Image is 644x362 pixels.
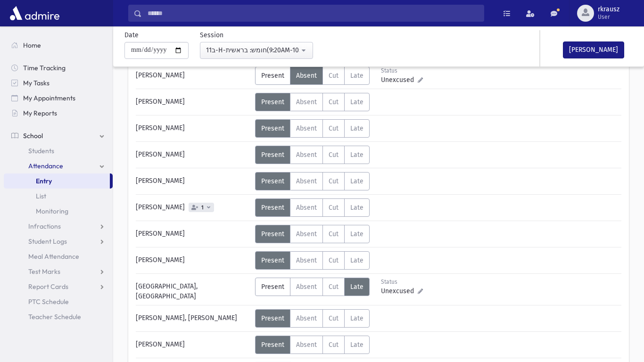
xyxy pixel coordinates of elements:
span: PTC Schedule [28,297,69,306]
span: Present [261,230,284,238]
span: Present [261,98,284,106]
span: My Reports [23,109,57,117]
label: Date [124,30,139,40]
div: [PERSON_NAME], [PERSON_NAME] [131,309,255,328]
span: My Tasks [23,79,50,87]
div: [PERSON_NAME] [131,172,255,190]
div: AttTypes [255,251,370,270]
span: Late [350,230,363,238]
a: Entry [4,173,110,189]
a: Monitoring [4,204,113,219]
div: AttTypes [255,336,370,354]
label: Session [200,30,223,40]
a: Teacher Schedule [4,309,113,324]
a: My Appointments [4,90,113,106]
a: School [4,128,113,143]
span: Meal Attendance [28,252,79,261]
a: Meal Attendance [4,249,113,264]
span: User [598,13,619,21]
span: Absent [296,204,317,212]
span: Cut [329,98,339,106]
span: Late [350,314,363,322]
span: Entry [36,177,52,185]
span: Absent [296,124,317,132]
span: Cut [329,283,339,291]
div: AttTypes [255,66,370,85]
span: Cut [329,124,339,132]
a: Report Cards [4,279,113,294]
div: [PERSON_NAME] [131,119,255,138]
a: Home [4,38,113,53]
span: Cut [329,72,339,80]
div: AttTypes [255,225,370,243]
span: Students [28,147,54,155]
span: Present [261,204,284,212]
a: Students [4,143,113,158]
a: Time Tracking [4,60,113,75]
span: Attendance [28,162,63,170]
span: Cut [329,314,339,322]
a: Attendance [4,158,113,173]
img: AdmirePro [8,4,62,23]
span: Home [23,41,41,49]
a: Student Logs [4,234,113,249]
span: Absent [296,341,317,349]
div: [PERSON_NAME] [131,146,255,164]
div: Status [381,278,423,286]
a: My Tasks [4,75,113,90]
div: AttTypes [255,309,370,328]
span: School [23,132,43,140]
span: Late [350,98,363,106]
span: Absent [296,314,317,322]
span: Late [350,72,363,80]
span: Late [350,124,363,132]
span: List [36,192,46,200]
div: [PERSON_NAME] [131,251,255,270]
div: AttTypes [255,93,370,111]
span: Late [350,256,363,264]
button: 11ב-H-חומש: בראשית(9:20AM-10:03AM) [200,42,313,59]
span: Report Cards [28,282,68,291]
button: [PERSON_NAME] [563,41,624,58]
span: rkrausz [598,6,619,13]
span: Test Marks [28,267,60,276]
span: Present [261,124,284,132]
span: Present [261,256,284,264]
input: Search [142,5,484,22]
span: Absent [296,151,317,159]
span: My Appointments [23,94,75,102]
span: Present [261,177,284,185]
span: Present [261,151,284,159]
div: [GEOGRAPHIC_DATA], [GEOGRAPHIC_DATA] [131,278,255,301]
span: Present [261,314,284,322]
span: Infractions [28,222,61,230]
a: Infractions [4,219,113,234]
span: Late [350,177,363,185]
div: [PERSON_NAME] [131,93,255,111]
span: Present [261,72,284,80]
div: 11ב-H-חומש: בראשית(9:20AM-10:03AM) [206,45,299,55]
span: Teacher Schedule [28,313,81,321]
span: Present [261,341,284,349]
span: Absent [296,72,317,80]
span: Unexcused [381,75,418,85]
span: Cut [329,256,339,264]
div: AttTypes [255,198,370,217]
span: Late [350,204,363,212]
div: Status [381,66,423,75]
div: AttTypes [255,172,370,190]
div: AttTypes [255,119,370,138]
span: Absent [296,177,317,185]
span: Absent [296,230,317,238]
span: Unexcused [381,286,418,296]
div: [PERSON_NAME] [131,198,255,217]
span: Student Logs [28,237,67,246]
div: [PERSON_NAME] [131,225,255,243]
a: PTC Schedule [4,294,113,309]
span: Cut [329,177,339,185]
span: Absent [296,256,317,264]
span: Absent [296,98,317,106]
div: [PERSON_NAME] [131,336,255,354]
a: Test Marks [4,264,113,279]
div: [PERSON_NAME] [131,66,255,85]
